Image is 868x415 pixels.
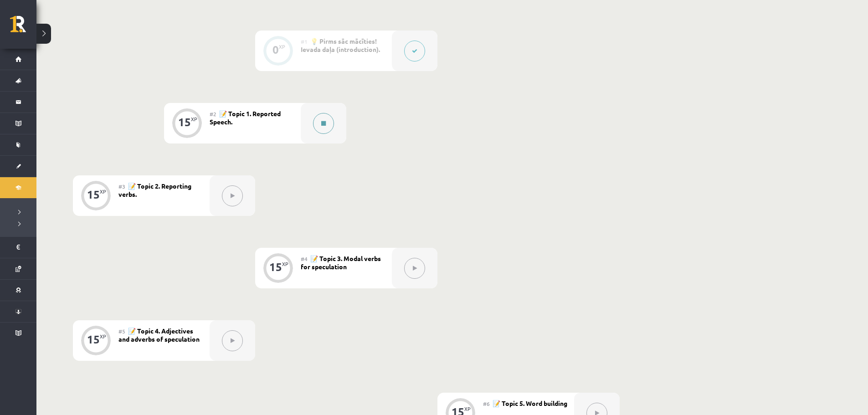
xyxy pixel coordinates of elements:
[301,255,308,262] span: #4
[100,189,106,194] div: XP
[483,400,490,407] span: #6
[464,406,471,411] div: XP
[87,335,100,343] div: 15
[301,254,381,271] span: 📝 Topic 3. Modal verbs for speculation
[210,110,216,118] span: #2
[118,328,125,335] span: #5
[87,190,100,199] div: 15
[210,109,281,126] span: 📝 Topic 1. Reported Speech.
[10,16,36,39] a: Rīgas 1. Tālmācības vidusskola
[191,117,197,122] div: XP
[269,263,282,271] div: 15
[118,183,125,190] span: #3
[118,182,191,198] span: 📝 Topic 2. Reporting verbs.
[100,334,106,339] div: XP
[282,261,288,266] div: XP
[178,118,191,126] div: 15
[272,46,279,54] div: 0
[493,399,567,407] span: 📝 Topic 5. Word building
[118,327,200,343] span: 📝 Topic 4. Adjectives and adverbs of speculation
[279,44,285,49] div: XP
[301,37,380,53] span: 💡 Pirms sāc mācīties! Ievada daļa (introduction).
[301,38,308,45] span: #1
